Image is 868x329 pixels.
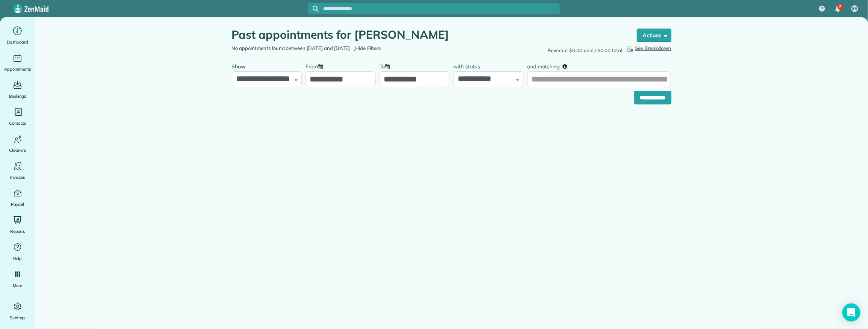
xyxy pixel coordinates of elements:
[3,214,32,235] a: Reports
[13,255,22,262] span: Help
[852,6,857,12] span: SR
[830,1,846,17] div: 7 unread notifications
[13,282,22,289] span: More
[354,45,381,51] a: Hide Filters
[3,241,32,262] a: Help
[4,65,31,73] span: Appointments
[3,160,32,181] a: Invoices
[10,228,25,235] span: Reports
[842,303,860,321] div: Open Intercom Messenger
[313,6,319,12] svg: Focus search
[308,6,319,12] button: Focus search
[626,45,671,52] button: See Breakdown
[3,25,32,46] a: Dashboard
[226,45,452,52] div: No appointments found between [DATE] and [DATE]
[380,59,394,73] label: To
[3,79,32,100] a: Bookings
[637,29,671,42] button: Actions
[527,59,573,73] label: and matching
[355,45,381,52] span: Hide Filters
[11,201,24,208] span: Payroll
[3,106,32,127] a: Contacts
[547,47,622,54] span: Revenue: $0.00 paid / $0.00 total
[9,146,26,154] span: Cleaners
[10,174,25,181] span: Invoices
[839,4,842,10] span: 7
[9,92,26,100] span: Bookings
[10,314,26,321] span: Settings
[3,300,32,321] a: Settings
[3,187,32,208] a: Payroll
[3,52,32,73] a: Appointments
[232,29,623,41] h1: Past appointments for [PERSON_NAME]
[7,38,28,46] span: Dashboard
[3,133,32,154] a: Cleaners
[305,59,327,73] label: From
[9,119,26,127] span: Contacts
